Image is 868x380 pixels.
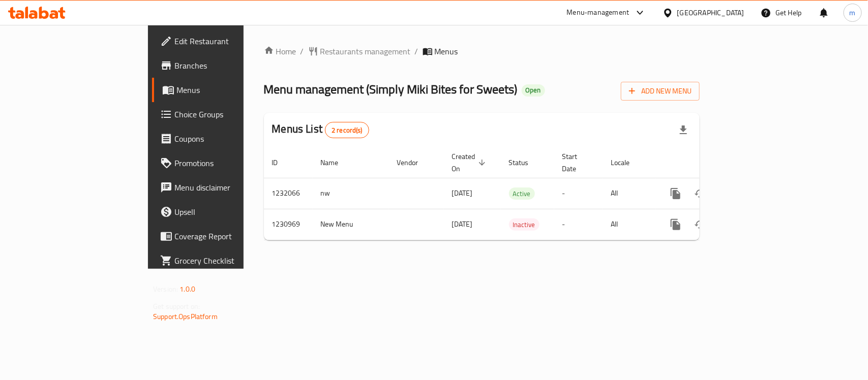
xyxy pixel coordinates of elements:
[562,150,591,175] span: Start Date
[174,206,285,218] span: Upsell
[153,310,218,323] a: Support.OpsPlatform
[603,209,655,240] td: All
[509,219,540,231] span: Inactive
[174,230,285,242] span: Coverage Report
[621,82,700,101] button: Add New Menu
[152,102,293,126] a: Choice Groups
[272,121,369,138] h2: Menus List
[152,248,293,273] a: Grocery Checklist
[301,45,304,57] li: /
[664,181,688,206] button: more
[174,133,285,145] span: Coupons
[152,224,293,248] a: Coverage Report
[415,45,418,57] li: /
[174,59,285,72] span: Branches
[174,181,285,194] span: Menu disclaimer
[174,255,285,267] span: Grocery Checklist
[174,108,285,120] span: Choice Groups
[264,78,518,101] span: Menu management ( Simply Miki Bites for Sweets )
[629,85,692,98] span: Add New Menu
[688,181,712,206] button: Change Status
[153,282,178,296] span: Version:
[435,45,458,57] span: Menus
[174,157,285,169] span: Promotions
[325,122,369,138] div: Total records count
[321,156,352,169] span: Name
[509,156,542,169] span: Status
[567,7,630,19] div: Menu-management
[152,200,293,224] a: Upsell
[554,178,603,209] td: -
[509,218,540,231] div: Inactive
[522,84,545,97] div: Open
[320,45,411,57] span: Restaurants management
[153,300,200,313] span: Get support on:
[655,147,769,178] th: Actions
[850,7,856,18] span: m
[688,212,712,237] button: Change Status
[325,125,369,135] span: 2 record(s)
[152,126,293,151] a: Coupons
[313,178,389,209] td: nw
[397,156,432,169] span: Vendor
[264,147,769,240] table: enhanced table
[452,186,473,200] span: [DATE]
[152,53,293,78] a: Branches
[152,78,293,102] a: Menus
[264,45,700,57] nav: breadcrumb
[671,118,696,142] div: Export file
[152,29,293,53] a: Edit Restaurant
[308,45,411,57] a: Restaurants management
[509,187,535,200] div: Active
[452,150,489,175] span: Created On
[152,175,293,200] a: Menu disclaimer
[677,7,744,18] div: [GEOGRAPHIC_DATA]
[522,86,545,94] span: Open
[179,282,195,296] span: 1.0.0
[272,156,291,169] span: ID
[509,188,535,200] span: Active
[603,178,655,209] td: All
[174,35,285,47] span: Edit Restaurant
[313,209,389,240] td: New Menu
[611,156,643,169] span: Locale
[452,217,473,231] span: [DATE]
[176,84,285,96] span: Menus
[554,209,603,240] td: -
[152,151,293,175] a: Promotions
[664,212,688,237] button: more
